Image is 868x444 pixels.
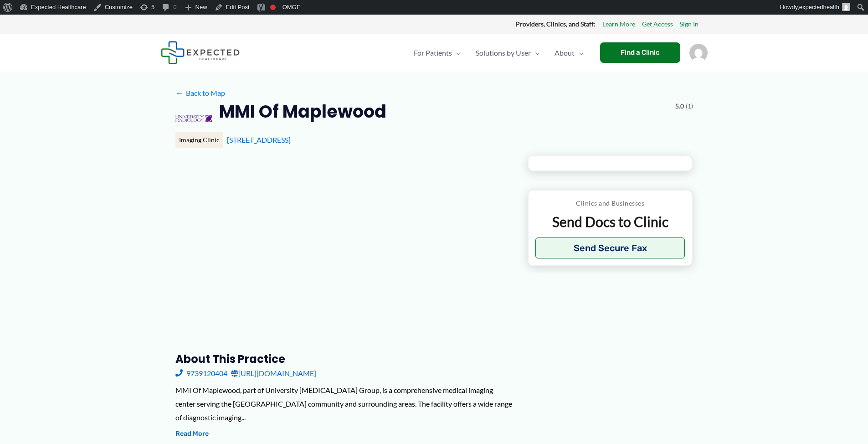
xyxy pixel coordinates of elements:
span: For Patients [414,37,452,69]
button: Read More [175,429,209,439]
a: Find a Clinic [600,42,680,63]
a: Learn More [602,18,635,30]
span: Menu Toggle [452,37,461,69]
a: [STREET_ADDRESS] [227,135,291,144]
span: Menu Toggle [575,37,584,69]
span: Solutions by User [476,37,531,69]
a: Sign In [680,18,699,30]
a: Solutions by UserMenu Toggle [468,37,547,69]
a: For PatientsMenu Toggle [406,37,468,69]
button: Send Secure Fax [535,237,685,258]
h3: About this practice [175,352,513,366]
span: About [555,37,575,69]
span: 5.0 [675,100,684,112]
strong: Providers, Clinics, and Staff: [516,20,596,28]
h2: MMI Of Maplewood [219,100,386,123]
div: MMI Of Maplewood, part of University [MEDICAL_DATA] Group, is a comprehensive medical imaging cen... [175,383,513,424]
a: [URL][DOMAIN_NAME] [231,367,316,380]
p: Send Docs to Clinic [535,213,685,231]
div: Focus keyphrase not set [270,5,276,10]
span: Menu Toggle [531,37,540,69]
a: AboutMenu Toggle [547,37,591,69]
span: ← [175,88,184,97]
nav: Primary Site Navigation [406,37,591,69]
div: Imaging Clinic [175,132,223,148]
span: expectedhealth [799,4,839,10]
a: Account icon link [689,47,708,56]
img: Expected Healthcare Logo - side, dark font, small [161,41,240,64]
p: Clinics and Businesses [535,197,685,209]
a: Get Access [642,18,673,30]
span: (1) [686,100,693,112]
a: ←Back to Map [175,86,225,100]
a: 9739120404 [175,367,227,380]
